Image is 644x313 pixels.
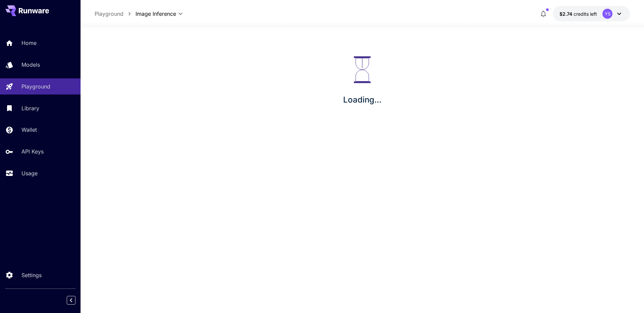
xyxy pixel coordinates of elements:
[343,94,381,106] p: Loading...
[21,39,37,47] p: Home
[21,147,44,155] p: API Keys
[21,169,38,177] p: Usage
[21,104,39,112] p: Library
[136,10,176,18] span: Image Inference
[574,11,597,17] span: credits left
[559,11,574,17] span: $2.74
[21,82,50,90] p: Playground
[553,6,630,21] button: $2.74416YS
[67,296,75,305] button: Collapse sidebar
[21,271,42,279] p: Settings
[95,10,136,18] nav: breadcrumb
[72,294,80,306] div: Collapse sidebar
[21,61,40,69] p: Models
[21,126,37,134] p: Wallet
[559,10,597,17] div: $2.74416
[602,9,612,19] div: YS
[95,10,123,18] a: Playground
